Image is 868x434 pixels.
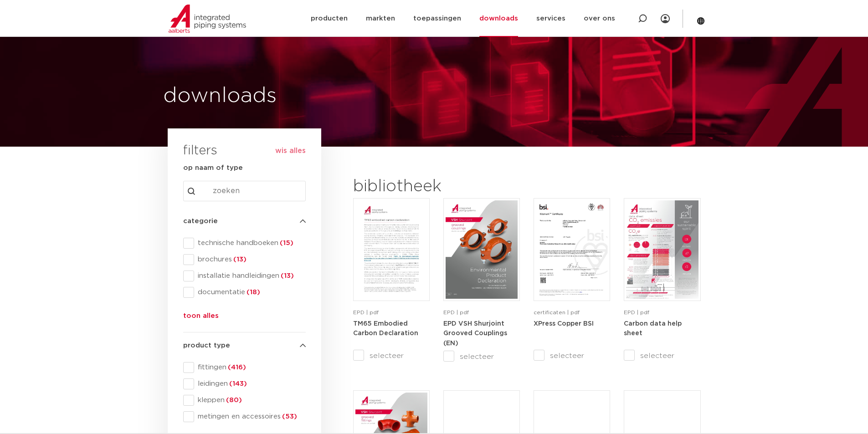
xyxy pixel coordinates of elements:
span: (13) [279,272,294,279]
strong: Carbon data help sheet [624,321,682,337]
div: brochures(13) [183,254,306,265]
span: documentatie [194,288,306,297]
span: certificaten | pdf [534,310,580,315]
button: wis alles [275,146,306,155]
img: TM65-Embodied-Carbon-Declaration-pdf.jpg [355,200,427,299]
div: metingen en accessoires(53) [183,411,306,422]
label: selecteer [353,350,430,361]
span: installatie handleidingen [194,271,306,281]
div: documentatie(18) [183,287,306,298]
a: EPD VSH Shurjoint Grooved Couplings (EN) [443,320,507,347]
h4: product type [183,340,306,351]
a: TM65 Embodied Carbon Declaration [353,320,418,337]
span: (143) [228,380,247,387]
span: technische handboeken [194,239,306,248]
h2: bibliotheek [353,176,515,198]
span: EPD | pdf [624,310,649,315]
button: toon alles [183,311,219,325]
span: kleppen [194,396,306,405]
div: kleppen(80) [183,395,306,406]
img: NL-Carbon-data-help-sheet-pdf.jpg [626,200,698,299]
span: EPD | pdf [443,310,469,315]
span: metingen en accessoires [194,412,306,421]
strong: TM65 Embodied Carbon Declaration [353,321,418,337]
h4: categorie [183,216,306,227]
h3: filters [183,140,217,162]
span: (53) [281,413,297,420]
img: VSH-Shurjoint-Grooved-Couplings_A4EPD_5011512_EN-pdf.jpg [446,200,518,299]
span: (18) [245,289,260,296]
span: (80) [225,397,242,403]
label: selecteer [624,350,700,361]
div: installatie handleidingen(13) [183,271,306,281]
span: (15) [278,240,293,246]
a: XPress Copper BSI [534,320,594,327]
span: fittingen [194,363,306,372]
img: XPress_Koper_BSI-pdf.jpg [536,200,608,299]
a: Carbon data help sheet [624,320,682,337]
span: (13) [232,256,247,263]
span: leidingen [194,379,306,388]
div: leidingen(143) [183,378,306,389]
div: fittingen(416) [183,362,306,373]
strong: op naam of type [183,164,243,171]
h1: downloads [163,82,430,111]
span: (416) [226,364,246,371]
label: selecteer [443,351,520,362]
div: technische handboeken(15) [183,238,306,249]
strong: EPD VSH Shurjoint Grooved Couplings (EN) [443,321,507,347]
span: brochures [194,255,306,264]
strong: XPress Copper BSI [534,321,594,327]
span: EPD | pdf [353,310,379,315]
label: selecteer [534,350,610,361]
